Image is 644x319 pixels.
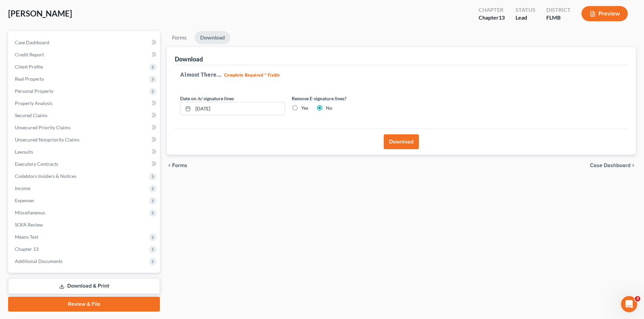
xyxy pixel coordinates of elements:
[9,49,160,61] a: Credit Report
[292,95,397,102] label: Remove E-signature lines?
[15,258,63,264] span: Additional Documents
[499,14,505,21] span: 13
[15,39,49,45] span: Case Dashboard
[546,14,571,22] div: FLMB
[15,234,38,240] span: Means Test
[180,95,234,102] label: Date on /s/ signature lines
[546,6,571,14] div: District
[9,122,160,134] a: Unsecured Priority Claims
[15,137,79,142] span: Unsecured Nonpriority Claims
[167,31,192,44] a: Forms
[15,64,43,70] span: Client Profile
[516,6,535,14] div: Status
[479,14,505,22] div: Chapter
[224,72,280,78] strong: Complete Required * Fields
[581,6,628,21] button: Preview
[8,8,72,18] span: [PERSON_NAME]
[180,71,622,79] h5: Almost There...
[516,14,535,22] div: Lead
[8,278,160,294] a: Download & Print
[15,173,76,179] span: Codebtors Insiders & Notices
[590,163,636,168] a: Case Dashboard chevron_right
[9,134,160,146] a: Unsecured Nonpriority Claims
[9,146,160,158] a: Lawsuits
[9,109,160,122] a: Secured Claims
[15,100,52,106] span: Property Analysis
[621,296,637,312] iframe: Intercom live chat
[384,134,419,149] button: Download
[15,52,44,57] span: Credit Report
[301,105,308,111] label: Yes
[15,197,34,203] span: Expenses
[15,210,45,215] span: Miscellaneous
[9,36,160,49] a: Case Dashboard
[167,163,172,168] i: chevron_left
[630,163,636,168] i: chevron_right
[15,246,39,252] span: Chapter 13
[167,163,196,168] button: chevron_left Forms
[635,296,640,301] span: 3
[9,219,160,231] a: SOFA Review
[9,97,160,109] a: Property Analysis
[15,76,44,82] span: Real Property
[15,161,58,167] span: Executory Contracts
[326,105,332,111] label: No
[15,112,47,118] span: Secured Claims
[172,163,187,168] span: Forms
[15,185,30,191] span: Income
[193,102,285,115] input: MM/DD/YYYY
[8,297,160,312] a: Review & File
[15,88,53,94] span: Personal Property
[15,149,33,155] span: Lawsuits
[175,55,203,63] div: Download
[479,6,505,14] div: Chapter
[195,31,230,44] a: Download
[590,163,630,168] span: Case Dashboard
[9,158,160,170] a: Executory Contracts
[15,222,43,228] span: SOFA Review
[15,125,71,130] span: Unsecured Priority Claims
